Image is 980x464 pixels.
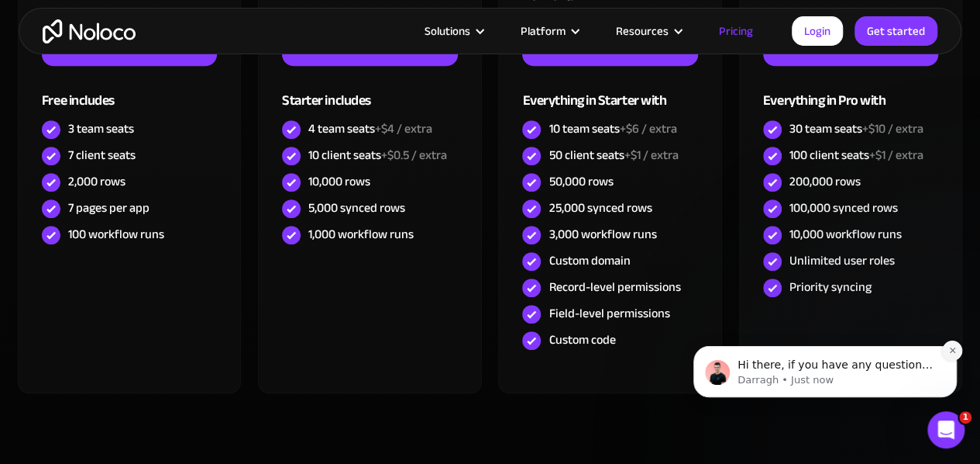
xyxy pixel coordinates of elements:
[548,199,652,216] div: 25,000 synced rows
[272,92,292,112] button: Dismiss notification
[548,120,676,137] div: 10 team seats
[68,120,134,137] div: 3 team seats
[789,120,923,137] div: 30 team seats
[789,226,902,243] div: 10,000 workflow runs
[548,331,615,348] div: Custom code
[68,226,164,243] div: 100 workflow runs
[68,199,150,216] div: 7 pages per app
[521,21,566,41] div: Platform
[670,249,980,422] iframe: Intercom notifications message
[548,226,656,243] div: 3,000 workflow runs
[597,21,700,41] div: Resources
[501,21,597,41] div: Platform
[862,117,923,140] span: +$10 / extra
[619,117,676,140] span: +$6 / extra
[548,305,669,322] div: Field-level permissions
[43,19,136,43] a: home
[68,173,126,190] div: 2,000 rows
[548,252,630,269] div: Custom domain
[616,21,669,41] div: Resources
[700,21,772,41] a: Pricing
[789,173,861,190] div: 200,000 rows
[23,97,287,148] div: message notification from Darragh, Just now. Hi there, if you have any questions about our pricin...
[548,147,678,164] div: 50 client seats
[854,16,937,46] a: Get started
[375,117,432,140] span: +$4 / extra
[405,21,501,41] div: Solutions
[959,411,971,424] span: 1
[308,120,432,137] div: 4 team seats
[548,279,680,296] div: Record-level permissions
[42,66,217,116] div: Free includes
[763,66,938,116] div: Everything in Pro with
[68,147,136,164] div: 7 client seats
[381,144,447,167] span: +$0.5 / extra
[308,147,447,164] div: 10 client seats
[522,66,697,116] div: Everything in Starter with
[282,66,457,116] div: Starter includes
[67,109,267,124] p: Hi there, if you have any questions about our pricing, just let us know! Darragh
[869,144,923,167] span: +$1 / extra
[67,124,267,138] p: Message from Darragh, sent Just now
[927,411,965,448] iframe: Intercom live chat
[308,199,405,216] div: 5,000 synced rows
[35,111,60,136] img: Profile image for Darragh
[308,173,370,190] div: 10,000 rows
[792,16,843,46] a: Login
[425,21,470,41] div: Solutions
[548,173,613,190] div: 50,000 rows
[789,147,923,164] div: 100 client seats
[789,199,898,216] div: 100,000 synced rows
[308,226,414,243] div: 1,000 workflow runs
[624,144,678,167] span: +$1 / extra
